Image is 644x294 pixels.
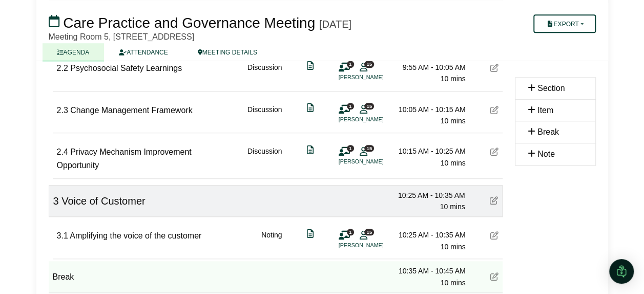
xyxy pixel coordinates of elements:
a: ATTENDANCE [104,43,182,61]
div: Noting [261,229,282,252]
span: Note [537,150,555,158]
div: 10:35 AM - 10:45 AM [394,265,466,277]
li: [PERSON_NAME] [339,73,416,82]
span: Section [537,84,565,93]
span: 3.1 [57,231,68,240]
span: 15 [364,229,374,235]
div: Discussion [247,145,282,172]
div: 10:25 AM - 10:35 AM [394,229,466,241]
span: 1 [347,229,354,235]
button: Export [533,14,595,33]
span: 3 [53,195,59,207]
div: 10:25 AM - 10:35 AM [393,190,465,201]
span: Psychosocial Safety Learnings [70,64,182,72]
span: 1 [347,145,354,152]
span: Voice of Customer [61,195,145,207]
span: Meeting Room 5, [STREET_ADDRESS] [49,32,195,41]
span: 2.4 [57,148,68,156]
div: [DATE] [319,18,351,30]
li: [PERSON_NAME] [339,241,416,250]
span: 2.2 [57,64,68,72]
span: 10 mins [440,203,465,211]
div: 9:55 AM - 10:05 AM [394,62,466,73]
span: 10 mins [440,117,465,125]
a: MEETING DETAILS [183,43,272,61]
div: 10:05 AM - 10:15 AM [394,104,466,115]
span: Privacy Mechanism Improvement Opportunity [57,148,192,170]
span: Break [537,127,559,136]
span: 1 [347,103,354,109]
a: AGENDA [43,43,105,61]
span: 10 mins [440,159,465,167]
span: 2.3 [57,106,68,115]
div: 10:15 AM - 10:25 AM [394,145,466,157]
span: 15 [364,61,374,67]
span: 15 [364,103,374,109]
li: [PERSON_NAME] [339,115,416,124]
li: [PERSON_NAME] [339,157,416,166]
div: Open Intercom Messenger [609,259,634,284]
span: 10 mins [440,243,465,251]
span: 1 [347,61,354,67]
span: Change Management Framework [70,106,192,115]
div: Discussion [247,104,282,127]
span: 10 mins [440,279,465,287]
span: Care Practice and Governance Meeting [63,15,315,31]
span: Break [53,272,74,281]
span: Amplifying the voice of the customer [70,231,201,240]
div: Discussion [247,62,282,85]
span: 10 mins [440,75,465,83]
span: Item [537,106,553,115]
span: 15 [364,145,374,152]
